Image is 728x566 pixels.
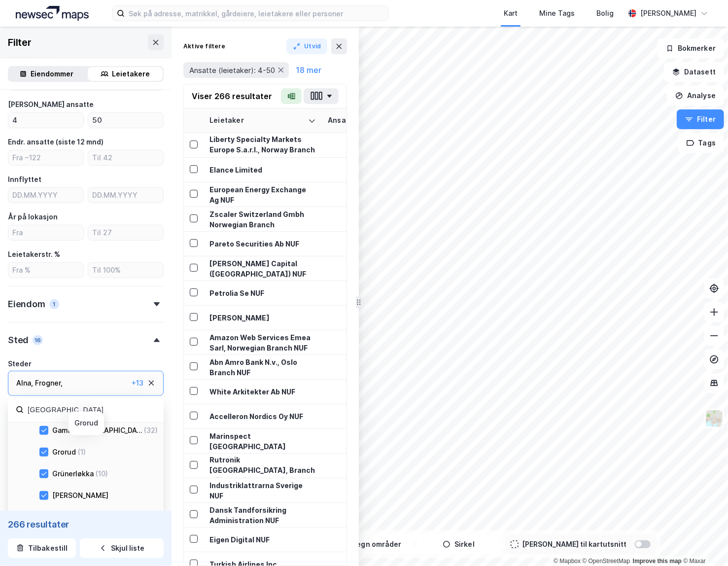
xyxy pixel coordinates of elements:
div: Leietakerstr. % [8,248,60,260]
div: Kart [504,7,518,19]
div: Alna , [16,377,33,389]
button: Datasett [664,62,724,82]
div: Frogner , [35,377,63,389]
div: Abn Amro Bank N.v., Oslo Branch NUF [209,357,316,378]
div: [PERSON_NAME] [640,7,696,19]
input: Fra −122 [8,150,83,165]
div: 12 [328,140,410,150]
button: Tags [678,133,724,153]
div: 4 [328,436,410,446]
div: Leietakere [112,68,150,80]
div: Petrolia Se NUF [209,288,316,298]
div: 7 [328,411,410,422]
input: Til 100% [88,263,163,278]
button: Tegn områder [329,534,413,554]
a: OpenStreetMap [583,558,630,565]
button: Utvid [286,38,328,54]
div: 18 [328,362,410,372]
input: Fra [8,225,83,240]
div: 4 [328,288,410,298]
div: Zscaler Switzerland Gmbh Norwegian Branch [209,209,316,230]
button: Tilbakestill [8,538,76,558]
div: 4 [328,239,410,249]
div: 16 [33,335,43,345]
div: Ansatte (leietaker) [328,116,398,125]
div: Rutronik [GEOGRAPHIC_DATA], Branch Of Rutronik Elektronische Baulemente Gmbh, [GEOGRAPHIC_DATA] NUF [209,455,316,506]
div: European Energy Exchange Ag NUF [209,184,316,205]
div: 4 [328,313,410,323]
div: 4 [328,165,410,175]
div: 10 [328,214,410,224]
iframe: Chat Widget [679,519,728,566]
div: 7 [328,460,410,471]
a: Improve this map [633,558,682,565]
button: Skjul liste [80,538,164,558]
div: 4 [328,534,410,545]
div: [PERSON_NAME] [209,313,316,323]
div: Aktive filtere [183,42,225,50]
div: Industriklattrarna Sverige NUF [209,480,316,501]
input: Fra % [8,263,83,278]
div: Eiendommer [31,68,74,80]
div: 4 [328,263,410,274]
div: Dansk Tandforsikring Administration NUF [209,505,316,526]
button: 18 mer [293,64,324,76]
div: Innflyttet [8,174,41,185]
input: Til 50 [88,113,163,128]
a: Mapbox [554,558,581,565]
div: Pareto Securities Ab NUF [209,239,316,249]
div: Marinspect [GEOGRAPHIC_DATA] [209,431,316,452]
div: Leietaker [209,116,304,125]
input: Til 42 [88,150,163,165]
input: Fra 4 [8,113,83,128]
img: logo.a4113a55bc3d86da70a041830d287a7e.svg [16,6,89,21]
div: Eiendom [8,298,45,310]
div: Bolig [596,7,614,19]
div: Sted [8,334,29,346]
div: År på lokasjon [8,211,58,223]
div: White Arkitekter Ab NUF [209,387,316,397]
div: [PERSON_NAME] Capital ([GEOGRAPHIC_DATA]) NUF [209,258,316,279]
div: Viser 266 resultater [192,90,272,102]
span: Ansatte (leietaker): 4-50 [189,66,275,75]
input: DD.MM.YYYY [8,188,83,203]
div: Accelleron Nordics Oy NUF [209,411,316,422]
div: 29 [328,485,410,495]
div: 4 [328,510,410,520]
input: Søk på adresse, matrikkel, gårdeiere, leietakere eller personer [125,6,388,21]
div: 4 [328,387,410,397]
div: Amazon Web Services Emea Sarl, Norwegian Branch NUF [209,332,316,353]
div: 1 [49,299,59,309]
img: Z [705,409,724,428]
div: 41 [328,337,410,348]
div: Endr. ansatte (siste 12 mnd) [8,136,104,148]
div: [PERSON_NAME] til kartutsnitt [522,538,627,550]
div: Eigen Digital NUF [209,534,316,545]
div: Liberty Specialty Markets Europe S.a.r.l., Norway Branch NUF [209,134,316,165]
button: Analyse [667,86,724,106]
button: Filter [677,109,724,129]
div: Mine Tags [539,7,575,19]
button: Bokmerker [658,38,724,58]
div: + 13 [132,377,143,389]
div: 266 resultater [8,519,164,531]
div: Filter [8,35,32,50]
input: DD.MM.YYYY [88,188,163,203]
input: Til 27 [88,225,163,240]
div: [PERSON_NAME] ansatte [8,99,94,110]
button: Sirkel [417,534,501,554]
div: Elance Limited [209,165,316,175]
div: Steder [8,358,32,370]
div: 4 [328,189,410,200]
